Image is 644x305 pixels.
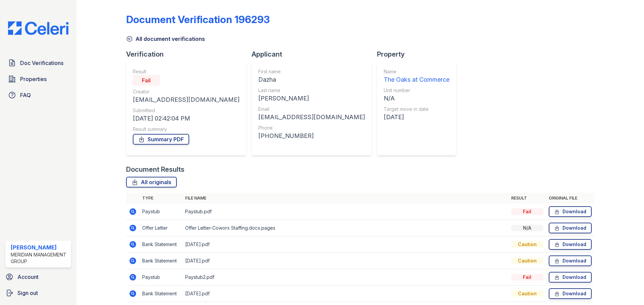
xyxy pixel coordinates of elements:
div: [PERSON_NAME] [11,243,68,251]
a: FAQ [5,88,71,102]
div: [EMAIL_ADDRESS][DOMAIN_NAME] [258,112,365,122]
div: Caution [511,257,543,264]
div: Document Verification 196293 [126,13,270,25]
div: Submitted [133,107,239,114]
a: Download [549,239,592,250]
div: Name [384,68,449,75]
a: All originals [126,177,177,187]
div: [PERSON_NAME] [258,94,365,103]
a: Download [549,206,592,217]
div: Fail [511,208,543,215]
div: Property [377,50,462,59]
div: Applicant [252,50,377,59]
span: Doc Verifications [20,59,63,67]
div: Unit number [384,87,449,94]
a: Download [549,272,592,283]
td: Bank Statement [140,286,182,302]
td: [DATE].pdf [182,253,508,269]
div: Last name [258,87,365,94]
div: Caution [511,241,543,248]
div: Meridian Management Group [11,251,68,265]
div: Result [133,68,239,75]
div: N/A [511,225,543,231]
img: CE_Logo_Blue-a8612792a0a2168367f1c8372b55b34899dd931a85d93a1a3d3e32e68fde9ad4.png [3,21,74,35]
td: Offer Letter-Coworx Staffing.docx.pages [182,220,508,236]
div: [PHONE_NUMBER] [258,131,365,141]
span: FAQ [20,91,31,99]
div: Verification [126,50,252,59]
a: Account [3,270,74,284]
a: All document verifications [126,35,205,43]
td: Bank Statement [140,236,182,253]
td: Paystub [140,204,182,220]
th: Type [140,193,182,204]
span: Properties [20,75,47,83]
a: Summary PDF [133,134,189,145]
td: [DATE].pdf [182,286,508,302]
td: [DATE].pdf [182,236,508,253]
div: N/A [384,94,449,103]
th: Original file [546,193,594,204]
td: Paystub2.pdf [182,269,508,286]
div: First name [258,68,365,75]
a: Name The Oaks at Commerce [384,68,449,84]
div: [EMAIL_ADDRESS][DOMAIN_NAME] [133,95,239,104]
div: Fail [511,274,543,281]
div: [DATE] [384,112,449,122]
div: Caution [511,290,543,297]
th: File name [182,193,508,204]
div: Fail [133,75,160,86]
div: Result summary [133,126,239,133]
div: Email [258,106,365,112]
span: Sign out [17,289,38,297]
a: Sign out [3,286,74,300]
div: Document Results [126,165,184,174]
a: Properties [5,72,71,86]
td: Paystub.pdf [182,204,508,220]
div: Dazha [258,75,365,84]
div: Creator [133,88,239,95]
td: Bank Statement [140,253,182,269]
td: Offer Letter [140,220,182,236]
span: Account [17,273,39,281]
div: [DATE] 02:42:04 PM [133,114,239,123]
a: Download [549,255,592,266]
div: Target move in date [384,106,449,112]
th: Result [508,193,546,204]
a: Download [549,288,592,299]
a: Download [549,223,592,233]
div: The Oaks at Commerce [384,75,449,84]
td: Paystub [140,269,182,286]
a: Doc Verifications [5,56,71,70]
div: Phone [258,125,365,131]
